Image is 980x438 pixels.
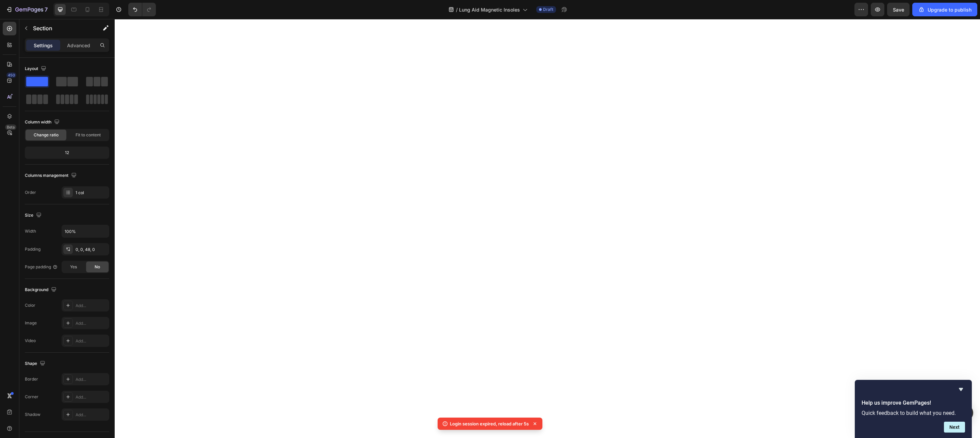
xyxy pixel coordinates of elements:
div: Background [25,285,58,294]
p: Quick feedback to build what you need. [862,410,965,416]
span: Change ratio [34,132,59,138]
div: 450 [6,72,16,78]
iframe: Design area [115,19,980,438]
h2: Help us improve GemPages! [862,399,965,407]
div: Undo/Redo [128,3,156,16]
div: Page padding [25,264,58,270]
div: Add... [76,412,108,418]
div: Upgrade to publish [918,6,971,13]
button: Hide survey [957,385,965,393]
div: Video [25,338,36,344]
button: Next question [944,422,965,433]
div: Help us improve GemPages! [862,385,965,433]
div: Shape [25,359,47,368]
div: Beta [5,124,16,130]
p: Advanced [67,42,90,49]
p: Section [33,24,89,32]
button: Upgrade to publish [912,3,977,16]
span: / [456,6,458,13]
span: Yes [70,264,77,270]
input: Auto [62,225,109,237]
button: Save [887,3,910,16]
div: Add... [76,338,108,344]
div: Color [25,302,35,308]
p: 7 [45,5,48,14]
div: Image [25,320,37,326]
div: Layout [25,64,48,73]
p: Login session expired, reload after 5s [450,420,529,427]
div: Shadow [25,411,40,418]
div: Width [25,228,36,234]
span: Lung Aid Magnetic Insoles [459,6,520,13]
div: Padding [25,246,40,252]
div: Add... [76,303,108,309]
p: Settings [34,42,53,49]
div: Order [25,189,36,196]
div: Add... [76,394,108,400]
div: Border [25,376,38,382]
div: 1 col [76,190,108,196]
button: 7 [3,3,51,16]
div: 12 [26,148,108,157]
span: No [95,264,100,270]
span: Fit to content [76,132,101,138]
div: 0, 0, 48, 0 [76,247,108,253]
span: Save [893,7,904,13]
div: Size [25,211,43,220]
div: Columns management [25,171,78,180]
div: Add... [76,376,108,383]
div: Add... [76,320,108,326]
div: Corner [25,394,38,400]
span: Draft [543,6,553,13]
div: Column width [25,118,61,127]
